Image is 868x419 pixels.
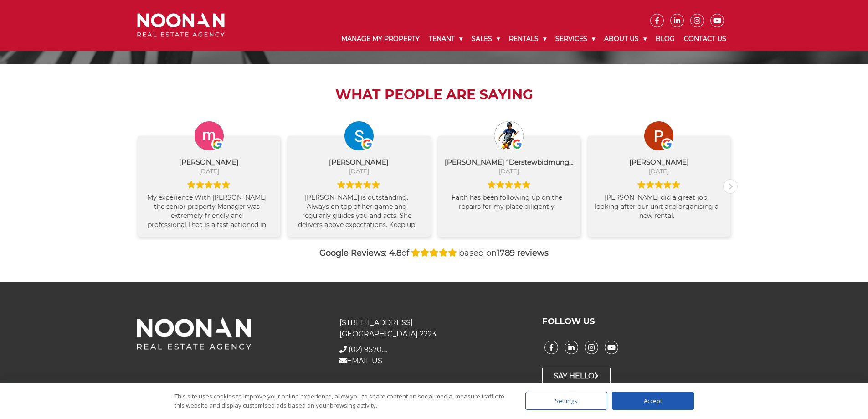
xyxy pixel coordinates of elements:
[467,27,504,51] a: Sales
[130,87,738,103] h2: What People are Saying
[459,248,549,258] span: based on
[144,157,273,167] div: [PERSON_NAME]
[424,27,467,51] a: Tenant
[294,193,423,230] div: [PERSON_NAME] is outstanding. Always on top of her game and regularly guides you and acts. She de...
[655,181,663,189] img: Google
[339,357,382,365] a: EMAIL US
[445,167,574,175] div: [DATE]
[504,27,551,51] a: Rentals
[196,181,204,189] img: Google
[445,193,574,230] div: Faith has been following up on the repairs for my place diligently
[349,345,387,354] a: Click to reveal phone number
[144,193,273,230] div: My experience With [PERSON_NAME] the senior property Manager was extremely friendly and professio...
[211,138,223,150] img: Google
[644,121,673,150] img: Peter Burgess profile picture
[205,181,213,189] img: Google
[337,181,345,189] img: Google
[294,167,423,175] div: [DATE]
[542,317,731,327] h3: FOLLOW US
[361,138,373,150] img: Google
[646,181,654,189] img: Google
[551,27,600,51] a: Services
[354,181,363,189] img: Google
[372,181,380,189] img: Google
[344,121,374,150] img: Salni Pillay profile picture
[389,248,401,258] strong: 4.8
[663,181,672,189] img: Google
[349,345,387,354] span: (02) 9570....
[497,248,549,258] strong: 1789 reviews
[595,193,724,230] div: [PERSON_NAME] did a great job, looking after our unit and organising a new rental.
[195,121,224,150] img: marlyn whitworth profile picture
[724,180,737,193] div: Next review
[337,27,424,51] a: Manage My Property
[595,157,724,167] div: [PERSON_NAME]
[496,181,504,189] img: Google
[137,13,225,37] img: Noonan Real Estate Agency
[612,392,694,410] div: Accept
[651,27,679,51] a: Blog
[637,181,646,189] img: Google
[672,181,680,189] img: Google
[294,157,423,167] div: [PERSON_NAME]
[522,181,530,189] img: Google
[542,368,611,384] a: Say Hello
[595,167,724,175] div: [DATE]
[339,317,528,340] p: [STREET_ADDRESS] [GEOGRAPHIC_DATA] 2223
[661,138,673,150] img: Google
[213,181,221,189] img: Google
[511,138,523,150] img: Google
[144,167,273,175] div: [DATE]
[525,392,607,410] div: Settings
[505,181,513,189] img: Google
[600,27,651,51] a: About Us
[346,181,354,189] img: Google
[363,181,371,189] img: Google
[175,392,507,410] div: This site uses cookies to improve your online experience, allow you to share content on social me...
[187,181,195,189] img: Google
[222,181,230,189] img: Google
[389,248,409,258] span: of
[319,248,387,258] strong: Google Reviews:
[445,157,574,167] div: [PERSON_NAME] “Derstewbidmungki” [PERSON_NAME]
[488,181,496,189] img: Google
[679,27,731,51] a: Contact Us
[494,121,524,150] img: Phillip “Derstewbidmungki” Yang profile picture
[514,181,522,189] img: Google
